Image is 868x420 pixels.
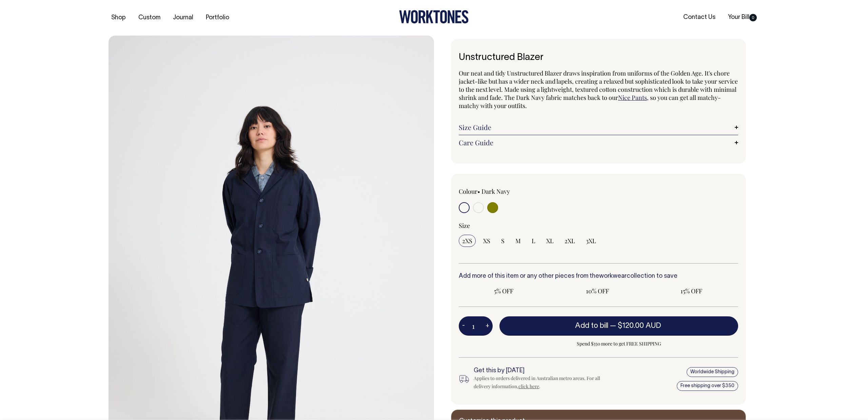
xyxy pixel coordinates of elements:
[680,12,718,23] a: Contact Us
[462,237,472,245] span: 2XS
[499,316,738,335] button: Add to bill —$120.00 AUD
[618,322,661,329] span: $120.00 AUD
[543,235,557,247] input: XL
[459,69,738,102] span: Our neat and tidy Unstructured Blazer draws inspiration from uniforms of the Golden Age. It's cho...
[498,235,508,247] input: S
[610,322,663,329] span: —
[459,52,738,63] h1: Unstructured Blazer
[546,237,554,245] span: XL
[586,237,596,245] span: 3XL
[499,340,738,348] span: Spend $350 more to get FREE SHIPPING
[575,322,608,329] span: Add to bill
[482,319,493,333] button: +
[483,237,490,245] span: XS
[599,273,627,279] a: workwear
[170,12,196,23] a: Journal
[459,187,571,195] div: Colour
[462,287,545,295] span: 5% OFF
[459,139,738,147] a: Care Guide
[480,235,494,247] input: XS
[459,93,721,110] span: , so you can get all matchy-matchy with your outfits.
[553,285,643,297] input: 10% OFF
[501,237,505,245] span: S
[512,235,524,247] input: M
[515,237,521,245] span: M
[136,12,163,23] a: Custom
[459,273,738,280] h6: Add more of this item or any other pieces from the collection to save
[459,222,738,230] div: Size
[459,319,468,333] button: -
[459,235,476,247] input: 2XS
[583,235,599,247] input: 3XL
[725,12,759,23] a: Your Bill0
[565,237,575,245] span: 2XL
[459,285,549,297] input: 5% OFF
[477,187,480,195] span: •
[459,123,738,131] a: Size Guide
[108,12,129,23] a: Shop
[556,287,639,295] span: 10% OFF
[528,235,539,247] input: L
[518,383,539,390] a: click here
[474,367,611,374] h6: Get this by [DATE]
[749,14,757,21] span: 0
[646,285,736,297] input: 15% OFF
[650,287,733,295] span: 15% OFF
[561,235,578,247] input: 2XL
[203,12,232,23] a: Portfolio
[532,237,535,245] span: L
[618,93,647,102] a: Nice Pants
[474,374,611,391] div: Applies to orders delivered in Australian metro areas. For all delivery information, .
[481,187,510,195] label: Dark Navy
